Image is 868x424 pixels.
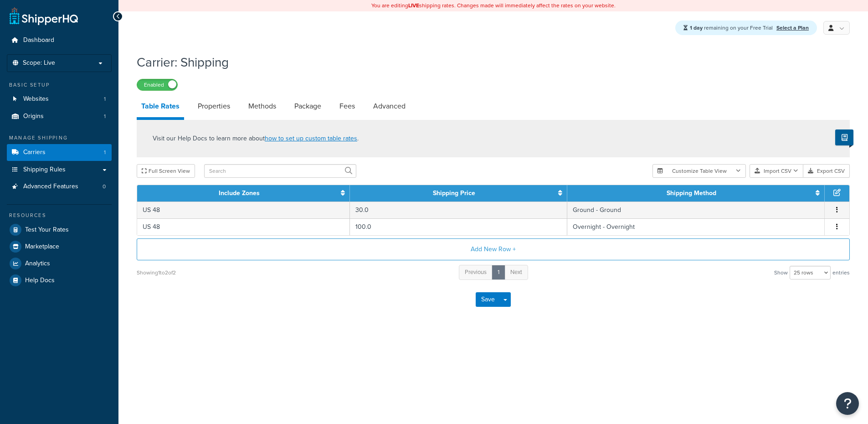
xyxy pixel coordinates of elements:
[23,36,54,44] span: Dashboard
[23,59,55,67] span: Scope: Live
[7,144,112,161] li: Carriers
[776,24,809,32] a: Select a Plan
[567,218,825,235] td: Overnight - Overnight
[7,108,112,125] li: Origins
[23,166,66,174] span: Shipping Rules
[219,188,260,198] a: Include Zones
[350,218,567,235] td: 100.0
[803,164,850,178] button: Export CSV
[774,266,788,279] span: Show
[476,292,500,307] button: Save
[7,178,112,195] li: Advanced Features
[23,113,44,120] span: Origins
[104,149,106,156] span: 1
[137,202,350,218] td: US 48
[23,95,49,103] span: Websites
[244,95,281,117] a: Methods
[153,134,359,144] p: Visit our Help Docs to learn more about .
[7,161,112,178] a: Shipping Rules
[690,24,774,32] span: remaining on your Free Trial
[23,183,78,191] span: Advanced Features
[137,266,176,279] div: Showing 1 to 2 of 2
[7,91,112,108] a: Websites1
[7,178,112,195] a: Advanced Features0
[137,238,850,260] button: Add New Row +
[137,95,184,120] a: Table Rates
[369,95,410,117] a: Advanced
[137,164,195,178] button: Full Screen View
[204,164,356,178] input: Search
[104,95,106,103] span: 1
[350,202,567,218] td: 30.0
[7,81,112,89] div: Basic Setup
[836,392,859,415] button: Open Resource Center
[193,95,235,117] a: Properties
[465,268,487,276] span: Previous
[265,134,357,143] a: how to set up custom table rates
[103,183,106,191] span: 0
[7,212,112,219] div: Resources
[335,95,360,117] a: Fees
[667,188,716,198] a: Shipping Method
[25,243,59,251] span: Marketplace
[290,95,326,117] a: Package
[7,134,112,142] div: Manage Shipping
[504,265,528,280] a: Next
[750,164,803,178] button: Import CSV
[137,53,838,71] h1: Carrier: Shipping
[23,149,46,156] span: Carriers
[433,188,475,198] a: Shipping Price
[7,91,112,108] li: Websites
[25,260,50,268] span: Analytics
[137,218,350,235] td: US 48
[492,265,505,280] a: 1
[690,24,703,32] strong: 1 day
[7,255,112,272] a: Analytics
[408,1,419,10] b: LIVE
[7,144,112,161] a: Carriers1
[652,164,746,178] button: Customize Table View
[104,113,106,120] span: 1
[25,277,55,284] span: Help Docs
[7,32,112,49] a: Dashboard
[7,238,112,255] a: Marketplace
[25,226,69,234] span: Test Your Rates
[7,272,112,289] a: Help Docs
[832,266,850,279] span: entries
[835,129,853,145] button: Show Help Docs
[7,222,112,238] a: Test Your Rates
[7,108,112,125] a: Origins1
[567,202,825,218] td: Ground - Ground
[459,265,493,280] a: Previous
[137,79,177,90] label: Enabled
[510,268,522,276] span: Next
